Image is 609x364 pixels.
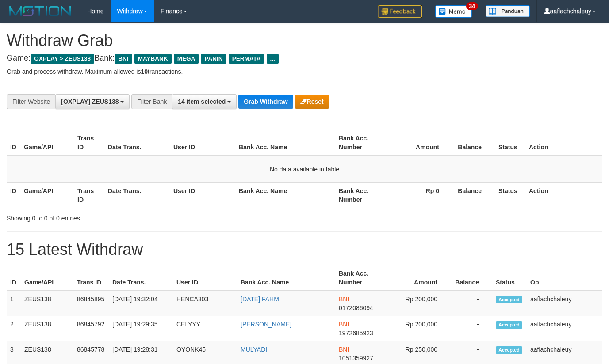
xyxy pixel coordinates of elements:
[496,346,522,354] span: Accepted
[73,316,109,341] td: 86845792
[109,265,173,291] th: Date Trans.
[20,182,74,208] th: Game/API
[7,94,55,109] div: Filter Website
[109,291,173,316] td: [DATE] 19:32:04
[388,265,451,291] th: Amount
[173,316,237,341] td: CELYYY
[496,296,522,303] span: Accepted
[170,182,235,208] th: User ID
[339,346,349,353] span: BNI
[451,265,492,291] th: Balance
[173,265,237,291] th: User ID
[7,291,21,316] td: 1
[7,155,602,183] td: No data available in table
[20,130,74,155] th: Game/API
[131,94,172,109] div: Filter Bank
[389,130,452,155] th: Amount
[241,321,291,328] a: [PERSON_NAME]
[452,130,495,155] th: Balance
[527,316,602,341] td: aaflachchaleuy
[241,346,267,353] a: MULYADI
[241,296,281,303] a: [DATE] FAHMI
[7,32,602,49] h1: Withdraw Grab
[21,265,73,291] th: Game/API
[109,316,173,341] td: [DATE] 19:29:35
[178,98,226,105] span: 14 item selected
[73,265,109,291] th: Trans ID
[73,291,109,316] td: 86845895
[339,355,373,362] span: Copy 1051359927 to clipboard
[74,182,104,208] th: Trans ID
[7,316,21,341] td: 2
[496,321,522,329] span: Accepted
[7,4,74,18] img: MOTION_logo.png
[389,182,452,208] th: Rp 0
[339,304,373,311] span: Copy 0172086094 to clipboard
[339,330,373,337] span: Copy 1972685923 to clipboard
[388,291,451,316] td: Rp 200,000
[7,67,602,76] p: Grab and process withdraw. Maximum allowed is transactions.
[238,95,293,109] button: Grab Withdraw
[7,54,602,63] h4: Game: Bank:
[229,54,264,64] span: PERMATA
[104,182,170,208] th: Date Trans.
[267,54,279,64] span: ...
[7,182,20,208] th: ID
[492,265,527,291] th: Status
[486,5,530,17] img: panduan.png
[527,291,602,316] td: aaflachchaleuy
[201,54,226,64] span: PANIN
[115,54,132,64] span: BNI
[339,321,349,328] span: BNI
[7,241,602,258] h1: 15 Latest Withdraw
[170,130,235,155] th: User ID
[378,5,422,18] img: Feedback.jpg
[172,94,237,109] button: 14 item selected
[74,130,104,155] th: Trans ID
[7,265,21,291] th: ID
[31,54,94,64] span: OXPLAY > ZEUS138
[525,130,602,155] th: Action
[235,130,335,155] th: Bank Acc. Name
[235,182,335,208] th: Bank Acc. Name
[21,316,73,341] td: ZEUS138
[527,265,602,291] th: Op
[495,130,525,155] th: Status
[335,265,388,291] th: Bank Acc. Number
[104,130,170,155] th: Date Trans.
[525,182,602,208] th: Action
[451,291,492,316] td: -
[7,210,247,223] div: Showing 0 to 0 of 0 entries
[495,182,525,208] th: Status
[237,265,335,291] th: Bank Acc. Name
[173,291,237,316] td: HENCA303
[61,98,119,105] span: [OXPLAY] ZEUS138
[335,130,389,155] th: Bank Acc. Number
[451,316,492,341] td: -
[134,54,172,64] span: MAYBANK
[388,316,451,341] td: Rp 200,000
[452,182,495,208] th: Balance
[21,291,73,316] td: ZEUS138
[435,5,472,18] img: Button%20Memo.svg
[55,94,130,109] button: [OXPLAY] ZEUS138
[466,2,478,10] span: 34
[295,95,329,109] button: Reset
[141,68,148,75] strong: 10
[174,54,199,64] span: MEGA
[335,182,389,208] th: Bank Acc. Number
[7,130,20,155] th: ID
[339,296,349,303] span: BNI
